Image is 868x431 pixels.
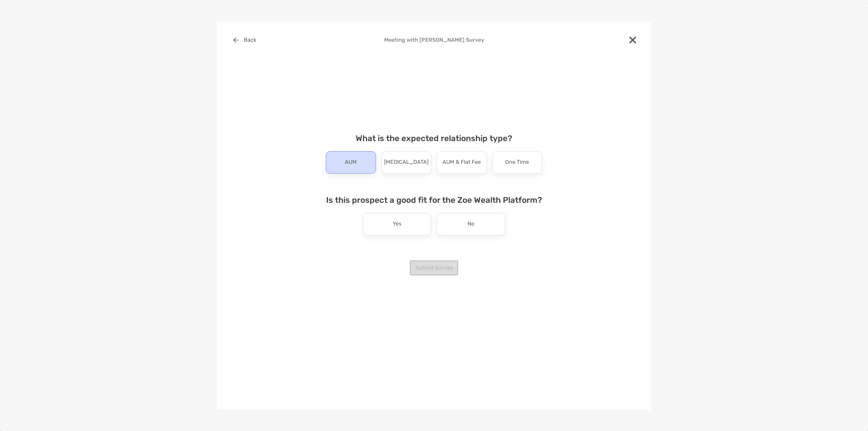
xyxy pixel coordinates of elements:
p: AUM [345,157,357,168]
h4: Is this prospect a good fit for the Zoe Wealth Platform? [320,195,548,205]
p: Yes [393,219,401,230]
h4: Meeting with [PERSON_NAME] Survey [228,37,640,43]
h4: What is the expected relationship type? [320,134,548,143]
button: Back [228,33,261,47]
img: close modal [629,37,636,43]
p: No [468,219,474,230]
p: [MEDICAL_DATA] [384,157,429,168]
p: AUM & Flat Fee [442,157,481,168]
img: button icon [233,37,239,43]
p: One Time [505,157,529,168]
